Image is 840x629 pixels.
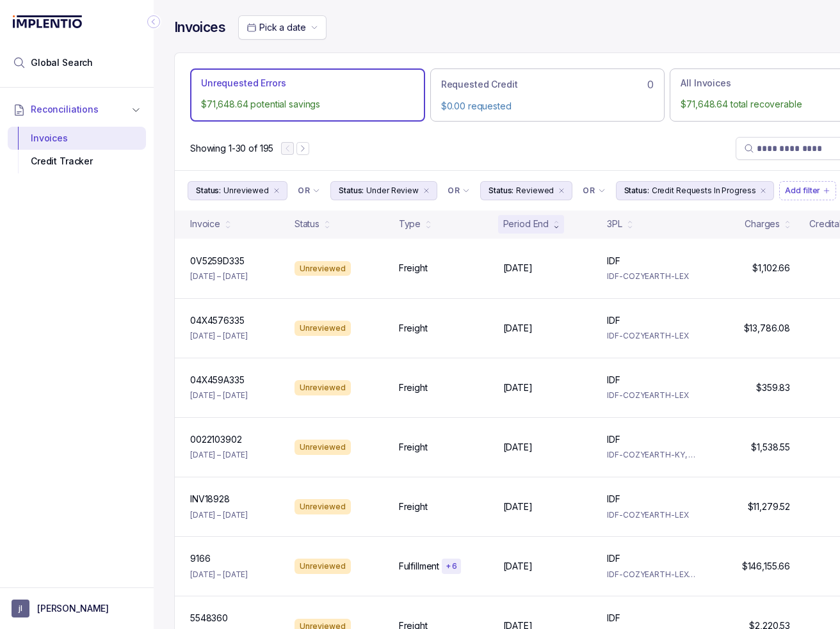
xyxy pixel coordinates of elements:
p: OR [298,186,310,196]
p: Status: [489,184,513,197]
div: Reconciliations [8,124,146,176]
div: Status [295,218,319,230]
span: User initials [12,600,29,617]
button: Filter Chip Connector undefined [442,182,475,200]
p: Unrequested Errors [201,77,286,90]
p: IDF-COZYEARTH-LEX [607,389,696,402]
p: Freight [399,262,428,275]
p: Showing 1-30 of 195 [190,142,273,155]
button: Filter Chip Add filter [779,181,836,200]
div: remove content [271,186,282,196]
button: Filter Chip Under Review [330,181,437,200]
div: 0 [441,77,654,92]
div: Unreviewed [295,321,351,336]
p: INV18928 [190,493,230,506]
p: $71,648.64 potential savings [201,98,414,111]
p: IDF [607,433,620,446]
div: remove content [758,186,768,196]
p: 04X4576335 [190,314,245,327]
button: Filter Chip Reviewed [480,181,572,200]
p: Requested Credit [441,78,518,91]
p: OR [583,186,595,196]
button: Date Range Picker [238,15,327,40]
p: [DATE] [503,560,533,573]
p: $146,155.66 [742,560,790,573]
div: Unreviewed [295,380,351,395]
div: Unreviewed [295,261,351,276]
li: Filter Chip Connector undefined [448,186,470,196]
p: IDF-COZYEARTH-LEX, IDF-COZYEARTH-OH, IDF-COZYEARTH-UT1 [607,568,696,581]
div: Unreviewed [295,559,351,574]
p: $0.00 requested [441,100,654,113]
div: 3PL [607,218,622,230]
p: [DATE] [503,322,533,335]
p: IDF [607,552,620,565]
div: Type [399,218,421,230]
p: $13,786.08 [744,322,791,335]
p: IDF [607,314,620,327]
li: Filter Chip Unreviewed [188,181,287,200]
div: remove content [421,186,432,196]
p: [DATE] – [DATE] [190,389,248,402]
h4: Invoices [174,19,225,36]
div: Credit Tracker [18,150,136,173]
button: Reconciliations [8,95,146,123]
div: remove content [556,186,567,196]
p: Freight [399,381,428,394]
li: Filter Chip Connector undefined [298,186,320,196]
div: Period End [503,218,549,230]
button: Next Page [296,142,309,155]
div: Remaining page entries [190,142,273,155]
p: Under Review [366,184,419,197]
p: [DATE] [503,381,533,394]
p: Freight [399,322,428,335]
button: Filter Chip Connector undefined [577,182,610,200]
p: Status: [624,184,649,197]
p: + 6 [446,561,457,571]
li: Filter Chip Connector undefined [583,186,605,196]
p: [DATE] [503,500,533,513]
p: [DATE] – [DATE] [190,270,248,283]
p: IDF-COZYEARTH-KY, IDF-COZYEARTH-UT1 [607,449,696,461]
p: [DATE] – [DATE] [190,330,248,342]
p: IDF [607,374,620,386]
button: User initials[PERSON_NAME] [12,600,142,617]
search: Date Range Picker [246,21,305,34]
button: Filter Chip Connector undefined [293,182,325,200]
p: Fulfillment [399,560,439,573]
span: Pick a date [259,22,305,33]
p: 9166 [190,552,210,565]
span: Global Search [31,56,93,69]
button: Filter Chip Credit Requests In Progress [616,181,775,200]
div: Charges [745,218,780,230]
div: Unreviewed [295,440,351,455]
p: IDF-COZYEARTH-LEX [607,330,696,342]
p: 0V5259D335 [190,255,245,267]
p: OR [448,186,460,196]
p: 0022103902 [190,433,242,446]
p: Reviewed [516,184,554,197]
p: [PERSON_NAME] [37,602,109,615]
p: Status: [339,184,364,197]
p: $1,102.66 [752,262,790,275]
p: IDF-COZYEARTH-LEX [607,509,696,522]
p: IDF [607,255,620,267]
p: IDF [607,493,620,506]
p: Freight [399,441,428,454]
p: Add filter [785,184,820,197]
div: Unreviewed [295,499,351,514]
p: 5548360 [190,612,228,625]
p: Freight [399,500,428,513]
p: [DATE] – [DATE] [190,509,248,522]
p: All Invoices [681,77,731,90]
div: Invoices [18,127,136,150]
p: [DATE] [503,262,533,275]
p: Unreviewed [223,184,269,197]
p: [DATE] – [DATE] [190,568,248,581]
span: Reconciliations [31,103,99,116]
p: Credit Requests In Progress [652,184,756,197]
